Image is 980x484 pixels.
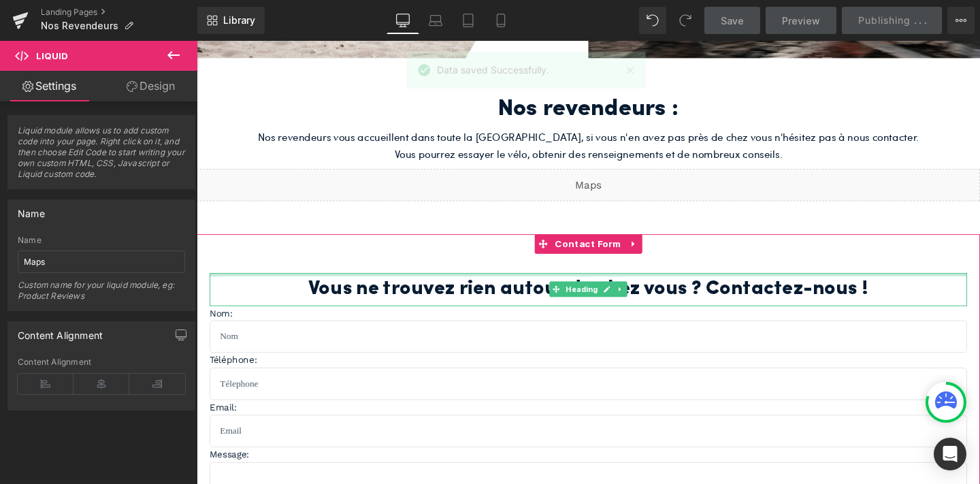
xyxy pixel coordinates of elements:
[14,110,810,128] p: Vous pourrez essayer le vélo, obtenir des renseignements et de nombreux conseils.
[639,7,666,34] button: Undo
[766,7,836,34] a: Preview
[18,280,185,310] div: Custom name for your liquid module, eg: Product Reviews
[14,378,810,393] p: Email:
[197,7,265,34] a: New Library
[18,200,45,219] div: Name
[18,125,185,189] span: Liquid module allows us to add custom code into your page. Right click on it, and then choose Edi...
[101,71,200,101] a: Design
[437,63,549,78] span: Data saved Successfully.
[41,20,118,31] span: Nos Revendeurs
[14,393,810,427] input: Email
[36,50,68,61] span: Liquid
[451,204,468,224] a: Expand / Collapse
[14,93,810,110] p: Nos revendeurs vous accueillent dans toute la [GEOGRAPHIC_DATA], si vous n'en avez pas près de ch...
[14,427,810,443] p: Message:
[934,438,966,470] div: Open Intercom Messenger
[18,322,103,341] div: Content Alignment
[782,14,820,28] span: Preview
[18,236,185,245] div: Name
[452,7,485,34] a: Tablet
[14,344,810,378] input: Télephone
[385,253,425,270] span: Heading
[14,52,810,93] h1: Nos revendeurs :
[18,357,185,367] div: Content Alignment
[721,14,744,28] span: Save
[947,7,975,34] button: More
[14,294,810,328] input: Nom
[672,7,699,34] button: Redo
[419,7,452,34] a: Laptop
[485,7,517,34] a: Mobile
[41,7,197,18] a: Landing Pages
[438,253,453,270] a: Expand / Collapse
[14,328,810,344] p: Téléphone:
[373,204,451,224] span: Contact Form
[223,14,255,27] span: Library
[14,279,810,295] p: Nom:
[387,7,419,34] a: Desktop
